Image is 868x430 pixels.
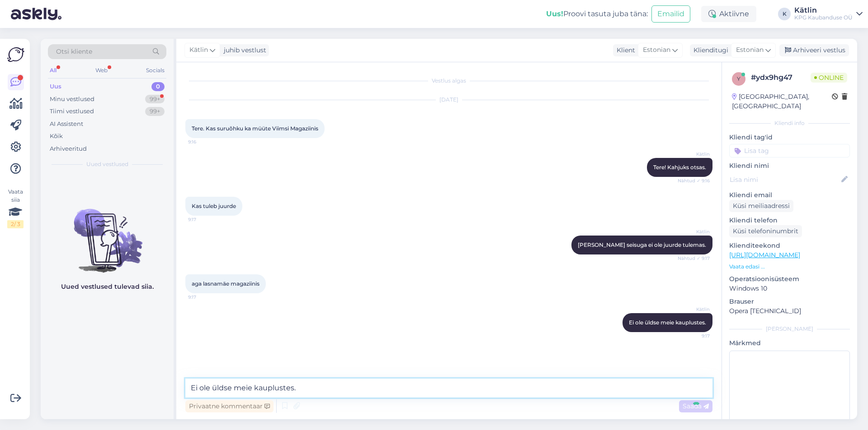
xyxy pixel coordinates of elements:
p: Windows 10 [729,284,850,293]
p: Märkmed [729,338,850,348]
div: KPG Kaubanduse OÜ [794,14,853,21]
div: Vaata siia [7,188,24,228]
div: 99+ [145,107,165,116]
div: juhib vestlust [220,46,266,55]
p: Kliendi nimi [729,161,850,171]
span: Nähtud ✓ 9:16 [676,177,710,184]
div: Vestlus algas [185,77,712,85]
div: 2 / 3 [7,220,24,228]
span: Estonian [643,45,670,55]
span: [PERSON_NAME] seisuga ei ole juurde tulemas. [578,241,706,248]
p: Opera [TECHNICAL_ID] [729,306,850,316]
a: [URL][DOMAIN_NAME] [729,251,800,259]
span: Uued vestlused [86,160,128,168]
div: Kätlin [794,7,853,14]
span: Nähtud ✓ 9:17 [676,255,710,262]
div: All [48,65,58,76]
p: Vaata edasi ... [729,263,850,271]
p: Brauser [729,297,850,306]
input: Lisa nimi [730,175,840,185]
div: Socials [144,65,166,76]
b: Uus! [546,9,563,18]
p: Kliendi telefon [729,216,850,225]
span: Otsi kliente [56,47,92,56]
span: Kas tuleb juurde [192,203,236,209]
span: aga lasnamäe magaziinis [192,280,259,287]
div: # ydx9hg47 [751,72,811,83]
span: Online [811,73,847,83]
p: Uued vestlused tulevad siia. [61,282,154,291]
span: Tere! Kahjuks otsas. [653,164,706,171]
img: No chats [41,193,174,274]
div: Web [94,65,109,76]
div: [PERSON_NAME] [729,325,850,333]
span: Kätlin [676,151,710,157]
p: Operatsioonisüsteem [729,274,850,284]
span: Kätlin [189,45,208,55]
div: 99+ [145,95,165,104]
p: Kliendi email [729,190,850,200]
div: Proovi tasuta juba täna: [546,9,648,19]
div: 0 [151,82,165,91]
div: Kliendi info [729,119,850,127]
span: Kätlin [676,306,710,313]
p: Kliendi tag'id [729,133,850,142]
span: 9:17 [188,216,222,223]
span: 9:17 [188,294,222,301]
div: K [778,8,791,20]
div: Kõik [50,132,63,141]
div: Küsi telefoninumbrit [729,225,802,237]
div: Minu vestlused [50,95,94,104]
span: Tere. Kas suruõhku ka müüte Viimsi Magaziinis [192,125,318,132]
p: Klienditeekond [729,241,850,250]
div: Klienditugi [690,46,728,55]
div: Arhiveeritud [50,144,87,153]
div: Aktiivne [701,6,756,22]
span: Estonian [736,45,764,55]
div: Küsi meiliaadressi [729,200,793,212]
div: [DATE] [185,96,712,104]
img: Askly Logo [7,46,24,63]
button: Emailid [651,5,690,23]
span: 9:16 [188,139,222,145]
span: Kätlin [676,228,710,235]
div: Arhiveeri vestlus [779,44,849,56]
div: Uus [50,82,61,91]
input: Lisa tag [729,144,850,157]
a: KätlinKPG Kaubanduse OÜ [794,7,863,21]
span: 9:17 [676,333,710,339]
div: AI Assistent [50,120,83,129]
span: y [737,75,741,82]
div: [GEOGRAPHIC_DATA], [GEOGRAPHIC_DATA] [732,92,832,111]
div: Tiimi vestlused [50,107,94,116]
span: Ei ole üldse meie kauplustes. [629,319,706,326]
div: Klient [613,46,635,55]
